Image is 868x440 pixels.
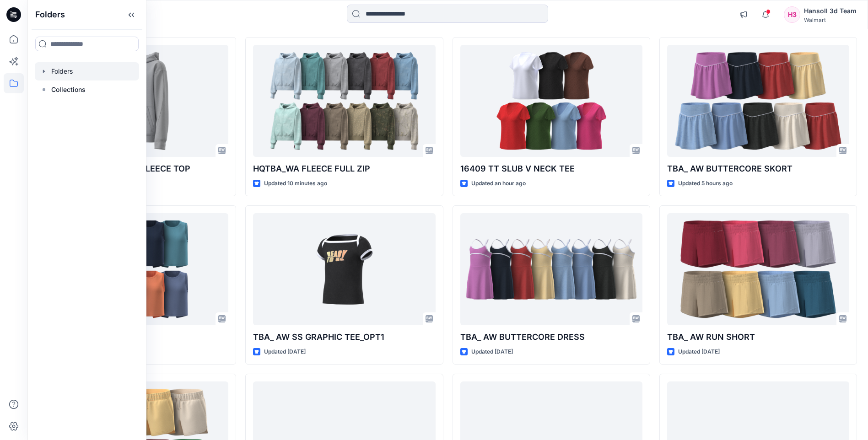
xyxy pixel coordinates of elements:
[253,213,435,325] a: TBA_ AW SS GRAPHIC TEE_OPT1
[264,179,327,188] p: Updated 10 minutes ago
[678,347,720,357] p: Updated [DATE]
[264,347,306,357] p: Updated [DATE]
[804,5,857,16] div: Hansoll 3d Team
[253,331,435,343] p: TBA_ AW SS GRAPHIC TEE_OPT1
[471,347,513,357] p: Updated [DATE]
[460,45,642,157] a: 16409 TT SLUB V NECK TEE
[667,213,849,325] a: TBA_ AW RUN SHORT
[460,213,642,325] a: TBA_ AW BUTTERCORE DRESS
[678,179,733,188] p: Updated 5 hours ago
[667,331,849,343] p: TBA_ AW RUN SHORT
[667,162,849,175] p: TBA_ AW BUTTERCORE SKORT
[460,331,642,343] p: TBA_ AW BUTTERCORE DRESS
[471,179,526,188] p: Updated an hour ago
[253,162,435,175] p: HQTBA_WA FLEECE FULL ZIP
[804,16,857,23] div: Walmart
[784,6,800,23] div: H3
[51,84,86,95] p: Collections
[253,45,435,157] a: HQTBA_WA FLEECE FULL ZIP
[667,45,849,157] a: TBA_ AW BUTTERCORE SKORT
[460,162,642,175] p: 16409 TT SLUB V NECK TEE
